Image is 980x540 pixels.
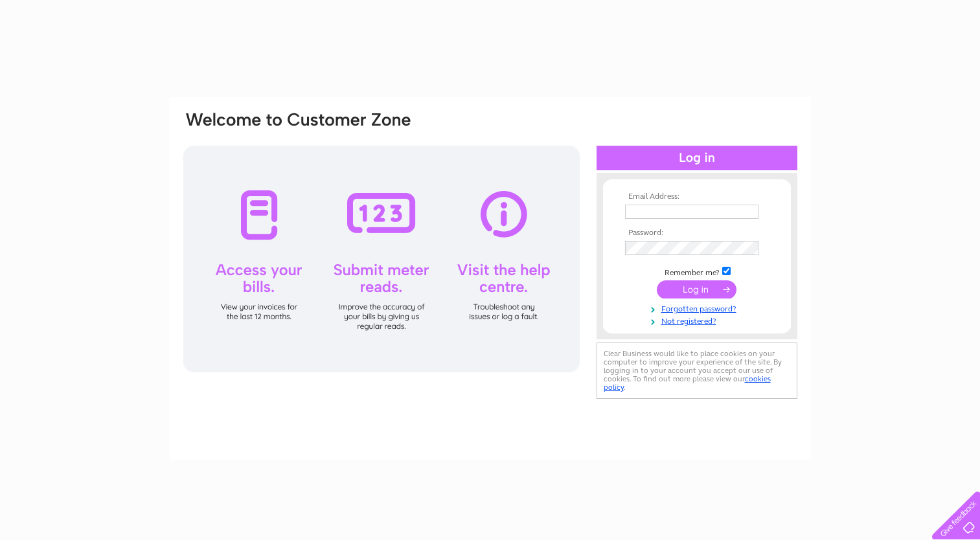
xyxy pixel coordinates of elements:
td: Remember me? [622,265,772,278]
th: Email Address: [622,192,772,201]
div: Clear Business would like to place cookies on your computer to improve your experience of the sit... [597,343,797,399]
th: Password: [622,229,772,238]
a: Forgotten password? [625,302,772,314]
input: Submit [657,280,736,298]
a: Not registered? [625,314,772,326]
a: cookies policy [604,374,771,392]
